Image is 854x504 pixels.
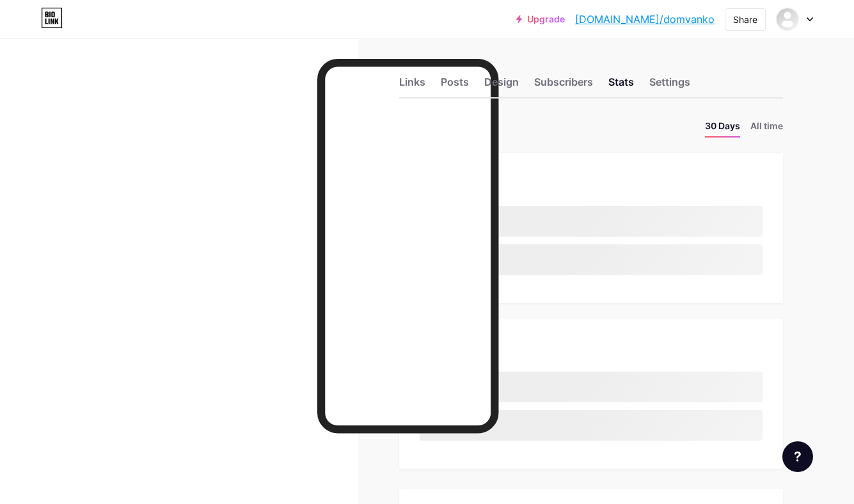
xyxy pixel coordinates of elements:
[608,74,634,97] div: Stats
[750,119,783,138] li: All time
[420,339,763,356] div: Top Socials
[420,173,763,191] div: Top Links
[705,119,740,138] li: 30 Days
[775,7,800,31] img: Ary Correia Filho
[441,74,469,97] div: Posts
[484,74,519,97] div: Design
[649,74,690,97] div: Settings
[516,14,565,24] a: Upgrade
[399,74,425,97] div: Links
[575,12,715,27] a: [DOMAIN_NAME]/domvanko
[534,74,593,97] div: Subscribers
[733,13,757,26] div: Share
